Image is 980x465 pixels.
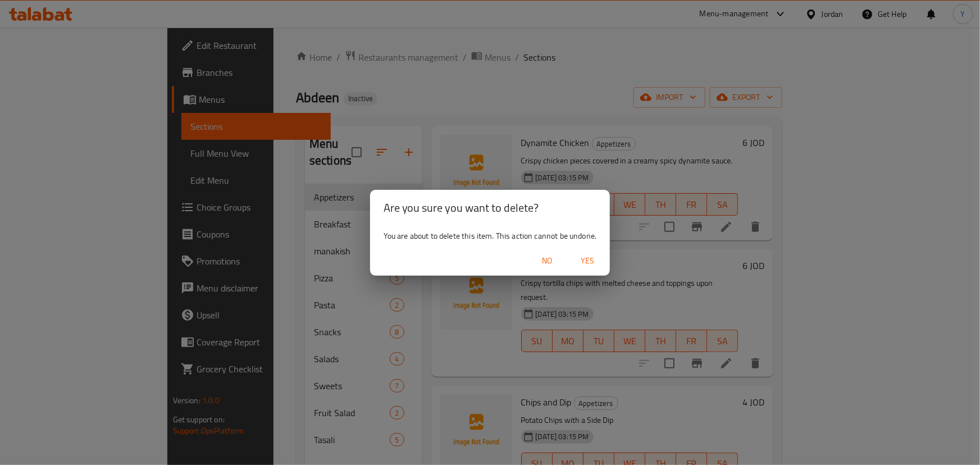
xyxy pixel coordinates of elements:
[529,250,565,271] button: No
[574,254,601,268] span: Yes
[569,250,605,271] button: Yes
[534,254,560,268] span: No
[370,226,610,246] div: You are about to delete this item. This action cannot be undone.
[384,199,597,217] h2: Are you sure you want to delete?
